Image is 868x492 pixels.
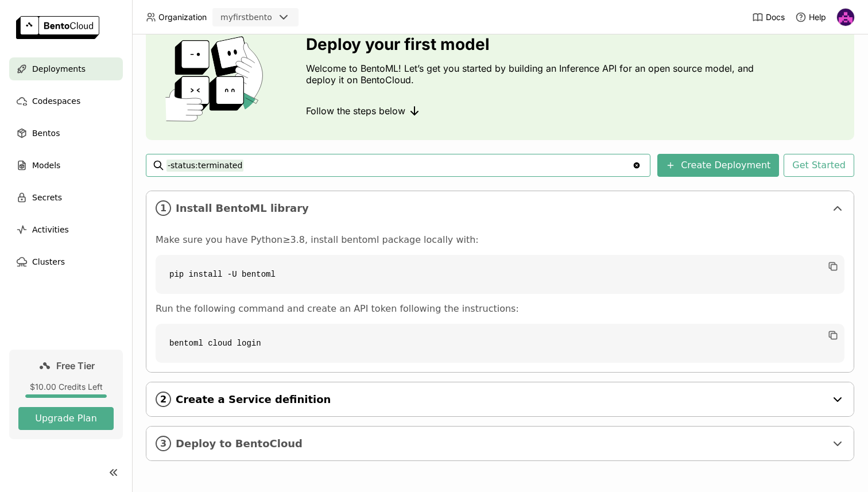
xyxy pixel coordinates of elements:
[273,12,274,24] input: Selected myfirstbento.
[32,158,60,172] span: Models
[766,12,785,22] span: Docs
[156,436,171,451] i: 3
[32,62,86,76] span: Deployments
[156,303,844,315] p: Run the following command and create an API token following the instructions:
[176,437,826,450] span: Deploy to BentoCloud
[156,324,844,363] code: bentoml cloud login
[32,255,65,269] span: Clusters
[156,200,171,216] i: 1
[306,63,759,86] p: Welcome to BentoML! Let’s get you started by building an Inference API for an open source model, ...
[9,186,123,209] a: Secrets
[156,234,844,246] p: Make sure you have Python≥3.8, install bentoml package locally with:
[837,9,854,26] img: Sumanth Kaushik
[32,94,80,108] span: Codespaces
[176,202,826,215] span: Install BentoML library
[9,350,123,439] a: Free Tier$10.00 Credits LeftUpgrade Plan
[16,16,99,39] img: logo
[156,392,171,407] i: 2
[809,12,826,22] span: Help
[752,11,785,23] a: Docs
[32,223,69,237] span: Activities
[9,122,123,145] a: Bentos
[784,154,854,177] button: Get Started
[657,154,779,177] button: Create Deployment
[18,382,114,392] div: $10.00 Credits Left
[56,360,95,371] span: Free Tier
[155,36,278,122] img: cover onboarding
[176,393,826,406] span: Create a Service definition
[9,250,123,273] a: Clusters
[166,156,632,175] input: Search
[9,154,123,177] a: Models
[306,35,759,53] h3: Deploy your first model
[146,382,854,416] div: 2Create a Service definition
[9,218,123,241] a: Activities
[306,105,405,117] span: Follow the steps below
[18,407,114,430] button: Upgrade Plan
[156,255,844,294] code: pip install -U bentoml
[220,11,272,23] div: myfirstbento
[632,161,641,170] svg: Clear value
[32,191,62,204] span: Secrets
[9,57,123,80] a: Deployments
[146,427,854,460] div: 3Deploy to BentoCloud
[146,191,854,225] div: 1Install BentoML library
[32,126,60,140] span: Bentos
[9,90,123,113] a: Codespaces
[795,11,826,23] div: Help
[158,12,207,22] span: Organization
